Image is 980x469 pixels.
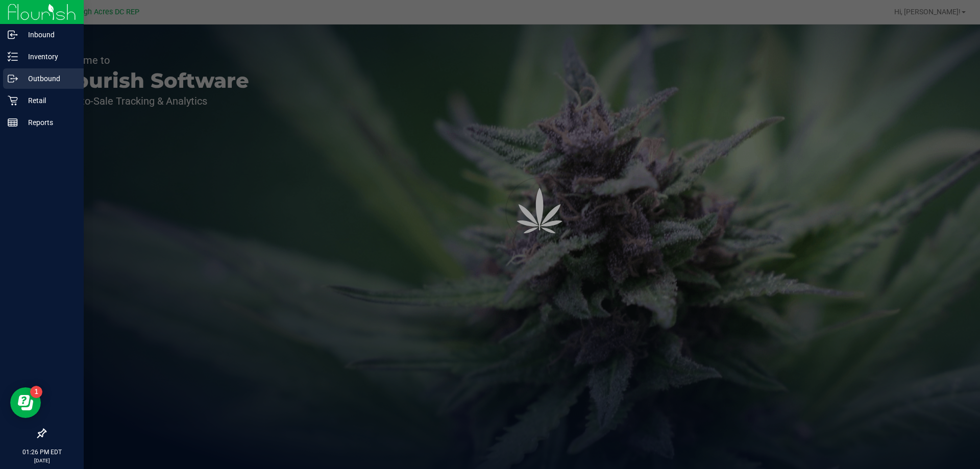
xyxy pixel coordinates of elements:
[10,387,41,418] iframe: Resource center
[18,29,79,41] p: Inbound
[18,116,79,129] p: Reports
[8,52,18,62] inline-svg: Inventory
[30,386,42,398] iframe: Resource center unread badge
[8,73,18,84] inline-svg: Outbound
[18,51,79,63] p: Inventory
[18,72,79,85] p: Outbound
[8,117,18,128] inline-svg: Reports
[18,94,79,107] p: Retail
[8,30,18,40] inline-svg: Inbound
[5,448,79,457] p: 01:26 PM EDT
[8,95,18,106] inline-svg: Retail
[5,457,79,464] p: [DATE]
